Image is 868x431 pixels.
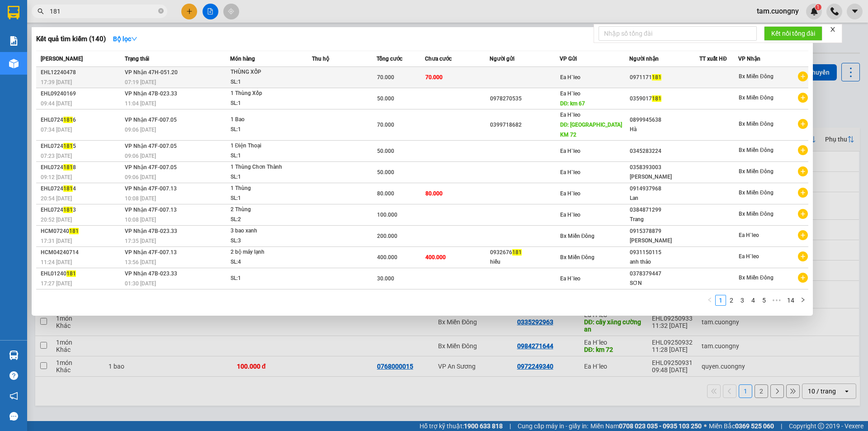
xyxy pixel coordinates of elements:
[231,247,298,257] div: 2 bộ máy lạnh
[231,215,298,225] div: SL: 2
[41,79,72,85] span: 17:39 [DATE]
[798,188,808,198] span: plus-circle
[748,295,758,305] a: 4
[490,248,559,257] div: 0932676
[231,67,298,77] div: THÙNG XỐP
[125,69,178,76] span: VP Nhận 47H-051.20
[629,56,659,62] span: Người nhận
[231,89,298,99] div: 1 Thùng Xốp
[41,195,72,202] span: 20:54 [DATE]
[716,295,726,305] a: 1
[739,147,774,153] span: Bx Miền Đông
[652,74,661,81] span: 181
[630,73,699,82] div: 0971171
[41,248,122,257] div: HCM04240714
[231,184,298,194] div: 1 Thùng
[41,153,72,159] span: 07:23 [DATE]
[63,185,73,192] span: 181
[377,275,394,282] span: 30.000
[41,227,122,236] div: HCM07240
[704,295,715,306] li: Previous Page
[560,148,580,154] span: Ea H`leo
[41,184,122,194] div: EHL0724 4
[125,100,156,107] span: 11:04 [DATE]
[630,269,699,279] div: 0378379447
[36,34,106,44] h3: Kết quả tìm kiếm ( 140 )
[560,112,580,118] span: Ea H`leo
[63,143,73,149] span: 181
[125,153,156,159] span: 09:06 [DATE]
[560,190,580,197] span: Ea H`leo
[41,100,72,107] span: 09:44 [DATE]
[630,115,699,125] div: 0899945638
[125,79,156,85] span: 07:19 [DATE]
[125,90,177,97] span: VP Nhận 47B-023.33
[630,205,699,215] div: 0384871299
[490,257,559,267] div: hiếu
[231,194,298,204] div: SL: 1
[231,162,298,172] div: 1 Thùng Chơn Thành
[41,259,72,265] span: 11:24 [DATE]
[41,56,83,62] span: [PERSON_NAME]
[830,26,836,33] span: close
[231,115,298,125] div: 1 Bao
[41,174,72,180] span: 09:12 [DATE]
[699,56,727,62] span: TT xuất HĐ
[630,279,699,288] div: SƠN
[798,273,808,283] span: plus-circle
[125,174,156,180] span: 09:06 [DATE]
[41,205,122,215] div: EHL0724 3
[784,295,797,306] li: 14
[231,125,298,135] div: SL: 1
[377,122,394,128] span: 70.000
[759,295,769,306] li: 5
[798,166,808,176] span: plus-circle
[125,280,156,287] span: 01:30 [DATE]
[125,117,177,123] span: VP Nhận 47F-007.05
[560,169,580,175] span: Ea H`leo
[63,117,73,123] span: 181
[764,26,822,41] button: Kết nối tổng đài
[425,190,443,197] span: 80.000
[739,189,774,196] span: Bx Miền Đông
[231,236,298,246] div: SL: 3
[798,251,808,261] span: plus-circle
[158,7,164,16] span: close-circle
[739,168,774,175] span: Bx Miền Đông
[739,95,774,101] span: Bx Miền Đông
[125,270,177,277] span: VP Nhận 47B-023.33
[739,73,774,80] span: Bx Miền Đông
[759,295,769,305] a: 5
[490,56,514,62] span: Người gửi
[425,254,446,260] span: 400.000
[231,99,298,109] div: SL: 1
[800,297,806,303] span: right
[737,295,748,306] li: 3
[41,127,72,133] span: 07:34 [DATE]
[231,257,298,267] div: SL: 4
[63,207,73,213] span: 181
[231,274,298,284] div: SL: 1
[41,269,122,279] div: EHL01240
[158,8,164,14] span: close-circle
[377,95,394,102] span: 50.000
[771,28,815,38] span: Kết nối tổng đài
[798,119,808,129] span: plus-circle
[125,56,149,62] span: Trạng thái
[41,89,122,99] div: EHL09240169
[560,56,577,62] span: VP Gửi
[231,205,298,215] div: 2 Thùng
[125,249,177,256] span: VP Nhận 47F-007.13
[231,151,298,161] div: SL: 1
[9,392,18,400] span: notification
[230,56,255,62] span: Món hàng
[9,36,19,46] img: solution-icon
[231,141,298,151] div: 1 Điện Thoại
[125,143,177,149] span: VP Nhận 47F-007.05
[630,215,699,224] div: Trang
[560,233,595,239] span: Bx Miền Đông
[769,295,784,306] li: Next 5 Pages
[630,184,699,194] div: 0914937968
[560,100,585,107] span: DĐ: km 67
[41,68,122,77] div: EHL12240478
